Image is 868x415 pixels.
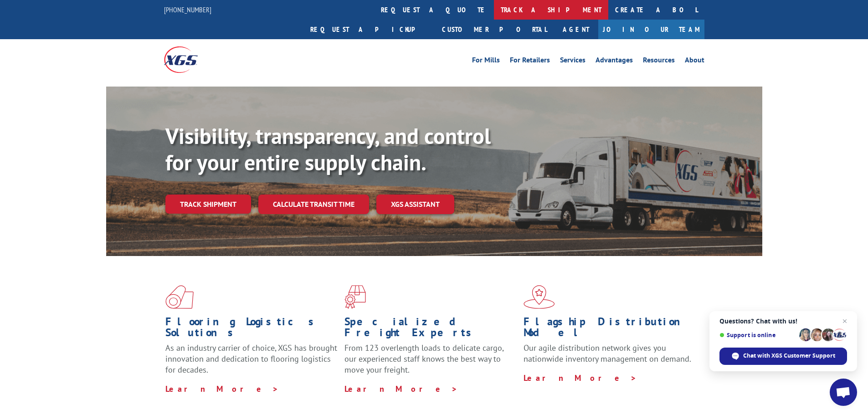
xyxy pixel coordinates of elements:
[164,5,211,14] a: [PHONE_NUMBER]
[719,332,796,338] span: Support is online
[524,316,696,343] h1: Flagship Distribution Model
[743,352,835,360] span: Chat with XGS Customer Support
[435,20,554,39] a: Customer Portal
[376,195,454,214] a: XGS ASSISTANT
[524,343,691,364] span: Our agile distribution network gives you nationwide inventory management on demand.
[524,373,637,383] a: Learn More >
[165,316,338,343] h1: Flooring Logistics Solutions
[165,122,491,176] b: Visibility, transparency, and control for your entire supply chain.
[165,195,251,214] a: Track shipment
[830,379,857,406] a: Open chat
[165,384,279,394] a: Learn More >
[344,343,517,383] p: From 123 overlength loads to delicate cargo, our experienced staff knows the best way to move you...
[344,285,366,309] img: xgs-icon-focused-on-flooring-red
[719,318,847,325] span: Questions? Chat with us!
[596,56,633,67] a: Advantages
[258,195,369,214] a: Calculate transit time
[165,343,337,375] span: As an industry carrier of choice, XGS has brought innovation and dedication to flooring logistics...
[685,56,704,67] a: About
[719,348,847,365] span: Chat with XGS Customer Support
[303,20,435,39] a: Request a pickup
[510,56,550,67] a: For Retailers
[554,20,598,39] a: Agent
[165,285,194,309] img: xgs-icon-total-supply-chain-intelligence-red
[524,285,555,309] img: xgs-icon-flagship-distribution-model-red
[560,56,586,67] a: Services
[643,56,675,67] a: Resources
[344,316,517,343] h1: Specialized Freight Experts
[472,56,500,67] a: For Mills
[598,20,704,39] a: Join Our Team
[344,384,458,394] a: Learn More >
